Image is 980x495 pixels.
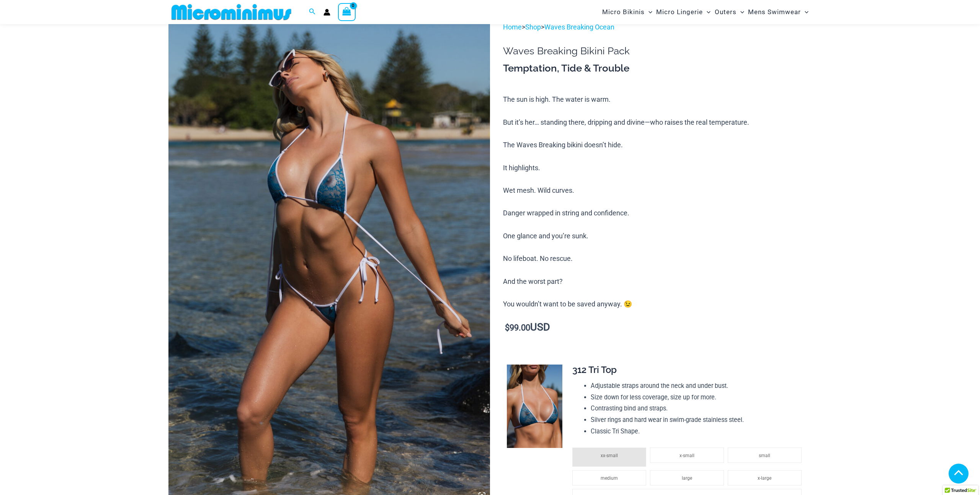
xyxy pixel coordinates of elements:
[601,475,618,481] span: medium
[544,23,614,31] a: Waves Breaking Ocean
[713,2,746,22] a: OutersMenu ToggleMenu Toggle
[737,2,744,22] span: Menu Toggle
[600,2,654,22] a: Micro BikinisMenu ToggleMenu Toggle
[650,448,724,463] li: x-small
[758,475,771,481] span: x-large
[748,2,801,22] span: Mens Swimwear
[682,475,692,481] span: large
[602,2,645,22] span: Micro Bikinis
[503,62,812,75] h3: Temptation, Tide & Trouble
[572,364,617,375] span: 312 Tri Top
[503,23,522,31] a: Home
[728,448,802,463] li: small
[645,2,652,22] span: Menu Toggle
[591,380,805,392] li: Adjustable straps around the neck and under bust.
[650,470,724,485] li: large
[591,426,805,437] li: Classic Tri Shape.
[679,453,694,458] span: x-small
[503,322,812,334] p: USD
[715,2,737,22] span: Outers
[591,403,805,414] li: Contrasting bind and straps.
[505,323,530,332] bdi: 99.00
[746,2,810,22] a: Mens SwimwearMenu ToggleMenu Toggle
[759,453,770,458] span: small
[503,94,812,309] p: The sun is high. The water is warm. But it’s her… standing there, dripping and divine—who raises ...
[572,448,646,467] li: xx-small
[338,3,356,21] a: View Shopping Cart, empty
[505,323,510,332] span: $
[599,1,812,23] nav: Site Navigation
[525,23,541,31] a: Shop
[591,414,805,426] li: Silver rings and hard wear in swim-grade stainless steel.
[656,2,703,22] span: Micro Lingerie
[728,470,802,485] li: x-large
[309,7,316,17] a: Search icon link
[503,21,812,33] p: > >
[654,2,712,22] a: Micro LingerieMenu ToggleMenu Toggle
[572,470,646,485] li: medium
[591,392,805,403] li: Size down for less coverage, size up for more.
[168,3,294,21] img: MM SHOP LOGO FLAT
[601,453,618,458] span: xx-small
[323,9,330,16] a: Account icon link
[703,2,710,22] span: Menu Toggle
[503,45,812,57] h1: Waves Breaking Bikini Pack
[801,2,808,22] span: Menu Toggle
[507,365,562,448] img: Waves Breaking Ocean 312 Top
